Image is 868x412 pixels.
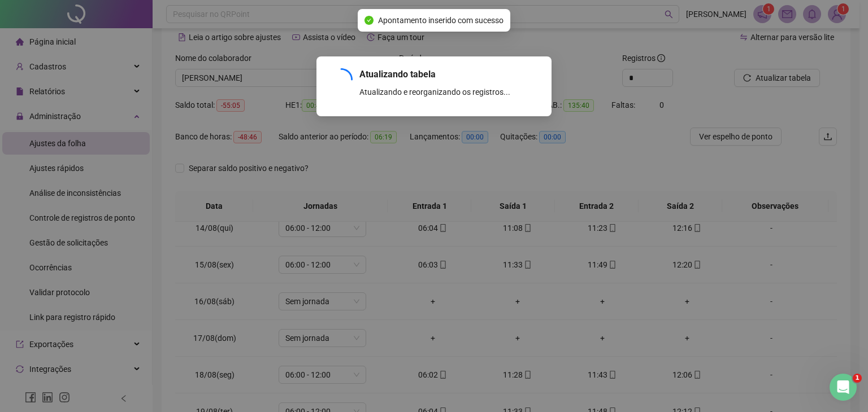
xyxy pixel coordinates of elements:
div: Atualizando e reorganizando os registros... [359,86,538,98]
span: Apontamento inserido com sucesso [378,14,504,27]
iframe: Intercom live chat [830,374,857,401]
span: check-circle [364,16,374,25]
div: Atualizando tabela [359,68,538,81]
span: 1 [853,374,862,383]
span: loading [325,64,357,95]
